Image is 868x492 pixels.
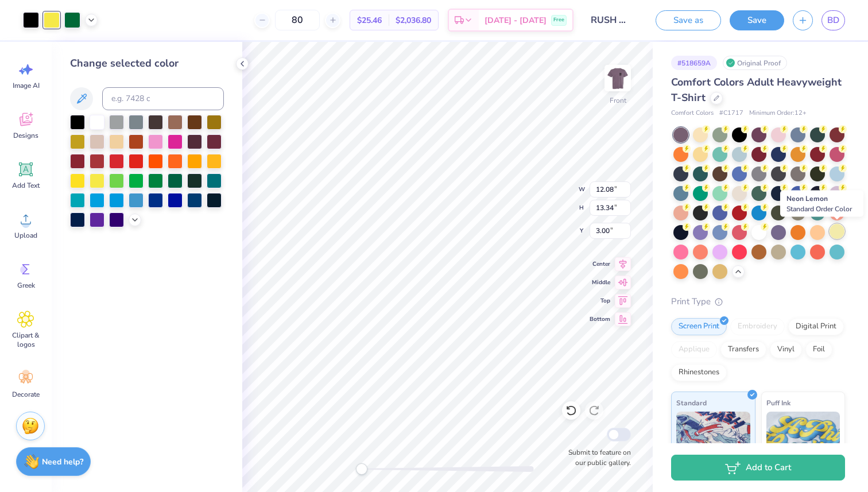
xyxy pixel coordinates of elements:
span: Middle [590,278,610,287]
input: e.g. 7428 c [102,87,224,110]
input: – – [275,10,320,30]
span: Clipart & logos [7,331,45,349]
img: Front [606,67,629,90]
div: Transfers [720,341,766,358]
input: Untitled Design [582,9,638,32]
strong: Need help? [42,456,83,467]
button: Add to Cart [671,455,845,481]
span: Standard [676,397,707,409]
div: Rhinestones [671,364,727,381]
span: Greek [17,281,35,290]
div: Change selected color [70,56,224,71]
label: Submit to feature on our public gallery. [562,447,631,468]
div: Front [610,95,626,106]
div: Neon Lemon [780,191,863,217]
a: BD [821,10,845,30]
span: Image AI [13,81,40,90]
div: Applique [671,341,717,358]
span: Upload [14,231,37,240]
span: Top [590,296,610,305]
span: Comfort Colors Adult Heavyweight T-Shirt [671,75,842,104]
span: Designs [13,131,38,140]
div: # 518659A [671,56,717,70]
div: Print Type [671,295,845,308]
div: Foil [805,341,832,358]
span: Add Text [12,181,40,190]
span: Standard Order Color [786,204,852,214]
div: Embroidery [730,318,785,335]
span: Decorate [12,390,40,399]
div: Vinyl [770,341,802,358]
img: Puff Ink [766,412,840,469]
span: BD [827,14,839,27]
div: Digital Print [788,318,844,335]
span: Free [553,16,564,24]
div: Original Proof [723,56,787,70]
div: Screen Print [671,318,727,335]
span: # C1717 [719,109,743,118]
span: Comfort Colors [671,109,714,118]
img: Standard [676,412,750,469]
span: Bottom [590,315,610,324]
span: Puff Ink [766,397,790,409]
span: Minimum Order: 12 + [749,109,807,118]
span: $25.46 [357,14,382,26]
span: $2,036.80 [396,14,431,26]
span: Center [590,259,610,269]
button: Save [730,10,784,30]
button: Save as [656,10,721,30]
span: [DATE] - [DATE] [485,14,547,26]
div: Accessibility label [356,463,367,475]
